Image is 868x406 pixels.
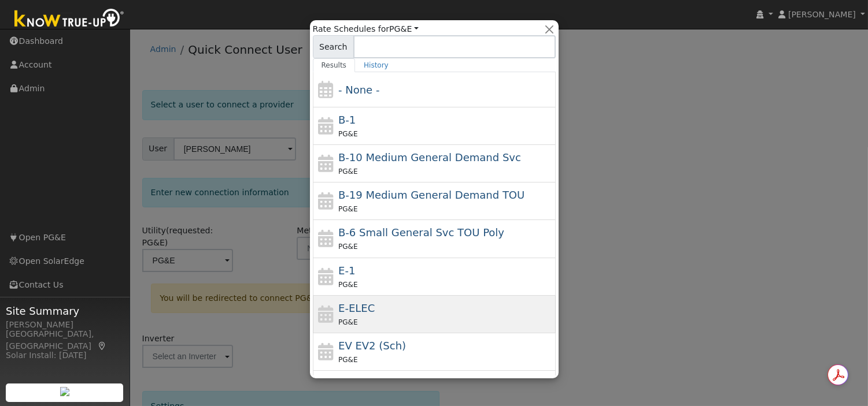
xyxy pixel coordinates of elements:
[338,189,525,201] span: B-19 Medium General Demand TOU (Secondary) Mandatory
[338,114,356,126] span: B-1
[9,6,130,32] img: Know True-Up
[338,151,521,163] span: B-10 Medium General Demand Service (Primary Voltage)
[338,130,357,138] span: PG&E
[389,24,419,33] a: PG&E
[313,23,419,35] span: Rate Schedules for
[338,340,406,352] span: Electric Vehicle EV2 (Sch)
[338,243,357,251] span: PG&E
[338,84,379,96] span: - None -
[338,302,375,314] span: E-ELEC
[97,341,108,351] a: Map
[355,58,397,72] a: History
[313,58,356,72] a: Results
[6,303,124,319] span: Site Summary
[338,167,357,176] span: PG&E
[338,318,357,326] span: PG&E
[60,387,69,396] img: retrieve
[338,226,504,239] span: B-6 Small General Service TOU Poly Phase
[313,35,354,58] span: Search
[338,356,357,364] span: PG&E
[788,10,856,19] span: [PERSON_NAME]
[6,328,124,352] div: [GEOGRAPHIC_DATA], [GEOGRAPHIC_DATA]
[6,319,124,331] div: [PERSON_NAME]
[338,205,357,213] span: PG&E
[6,349,124,362] div: Solar Install: [DATE]
[338,281,357,289] span: PG&E
[338,265,355,277] span: E-1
